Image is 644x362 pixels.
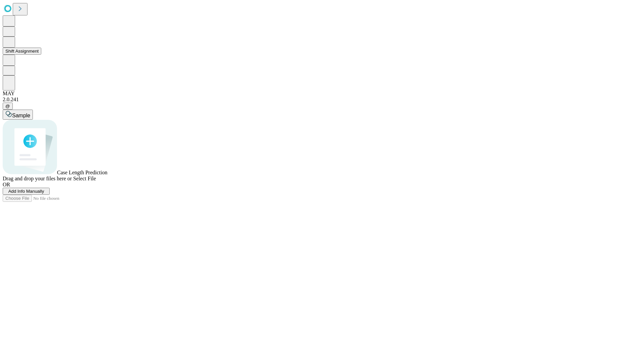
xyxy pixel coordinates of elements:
[3,90,641,97] div: MAY
[8,189,44,194] span: Add Info Manually
[3,176,72,181] span: Drag and drop your files here or
[5,104,10,109] span: @
[57,170,107,175] span: Case Length Prediction
[3,48,41,55] button: Shift Assignment
[12,113,30,118] span: Sample
[3,110,33,120] button: Sample
[3,103,13,110] button: @
[73,176,96,181] span: Select File
[3,97,641,103] div: 2.0.241
[3,188,50,195] button: Add Info Manually
[3,182,10,187] span: OR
